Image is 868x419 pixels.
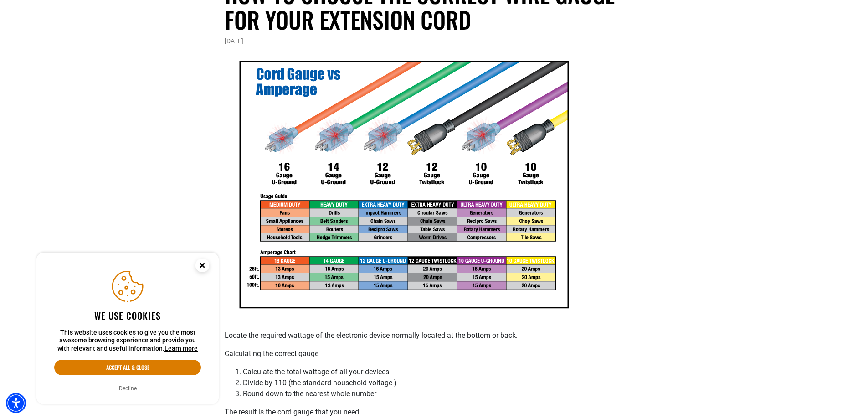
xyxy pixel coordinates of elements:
[36,253,219,405] aside: Cookie Consent
[116,384,139,393] button: Decline
[6,393,26,413] div: Accessibility Menu
[225,348,644,359] p: Calculating the correct gauge
[243,378,644,388] li: Divide by 110 (the standard household voltage )
[225,330,644,341] p: Locate the required wattage of the electronic device normally located at the bottom or back.
[164,345,198,352] a: This website uses cookies to give you the most awesome browsing experience and provide you with r...
[243,388,644,399] li: Round down to the nearest whole number
[54,329,201,353] p: This website uses cookies to give you the most awesome browsing experience and provide you with r...
[225,37,243,45] time: [DATE]
[243,367,644,378] li: Calculate the total wattage of all your devices.
[54,310,201,321] h2: We use cookies
[54,360,201,375] button: Accept all & close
